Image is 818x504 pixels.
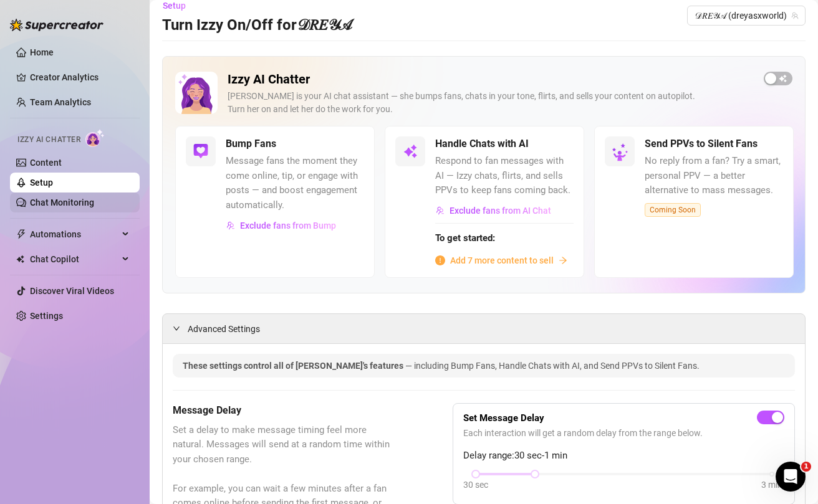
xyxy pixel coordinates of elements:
div: expanded [173,321,188,335]
a: Setup [30,178,53,188]
span: team [791,12,799,19]
span: 😃 [238,375,256,400]
span: Respond to fan messages with AI — Izzy chats, flirts, and sells PPVs to keep fans coming back. [435,154,574,198]
button: Collapse window [375,5,398,29]
button: Exclude fans from Bump [226,216,337,235]
span: thunderbolt [16,229,26,239]
span: Advanced Settings [188,322,260,336]
a: Discover Viral Videos [30,286,114,296]
h5: Message Delay [173,403,390,418]
span: 1 [801,462,811,472]
span: Delay range: 30 sec - 1 min [463,449,784,464]
span: Setup [163,1,186,11]
span: smiley reaction [231,375,263,400]
span: neutral face reaction [198,375,231,400]
div: Close [398,5,421,27]
h5: Bump Fans [226,136,276,151]
a: Creator Analytics [30,67,130,87]
img: Chat Copilot [16,255,24,264]
span: No reply from a fan? Try a smart, personal PPV — a better alternative to mass messages. [645,154,783,198]
a: Settings [30,311,63,321]
strong: Set Message Delay [463,412,544,424]
span: — including Bump Fans, Handle Chats with AI, and Send PPVs to Silent Fans. [405,361,700,371]
span: 𝒟𝑅𝐸𝒴𝒜 (dreyasxworld) [695,6,798,25]
button: go back [8,5,32,29]
span: Automations [30,224,118,244]
img: Izzy AI Chatter [175,72,218,114]
span: These settings control all of [PERSON_NAME]'s features [183,361,405,371]
img: silent-fans-ppv-o-N6Mmdf.svg [612,143,632,163]
div: [PERSON_NAME] is your AI chat assistant — she bumps fans, chats in your tone, flirts, and sells y... [228,90,754,116]
div: 30 sec [463,478,488,492]
span: expanded [173,325,180,332]
span: Coming Soon [645,203,701,217]
div: Did this answer your question? [15,363,414,376]
h3: Turn Izzy On/Off for 𝒟𝑅𝐸𝒴𝒜 [162,16,352,36]
span: Each interaction will get a random delay from the range below. [463,426,784,440]
img: AI Chatter [85,129,105,147]
span: info-circle [435,255,445,265]
img: svg%3e [436,206,445,215]
h5: Handle Chats with AI [435,136,529,151]
img: svg%3e [403,144,418,159]
span: 😞 [173,375,191,400]
span: arrow-right [559,256,567,265]
span: Izzy AI Chatter [17,134,80,146]
a: Open in help center [165,416,264,426]
div: 3 min [761,478,782,492]
h2: Izzy AI Chatter [228,72,754,87]
a: Home [30,47,54,57]
span: Exclude fans from Bump [240,221,336,231]
span: 😐 [205,375,223,400]
span: Exclude fans from AI Chat [450,206,551,216]
span: Chat Copilot [30,249,118,269]
h5: Send PPVs to Silent Fans [645,136,758,151]
img: svg%3e [193,144,208,159]
a: Chat Monitoring [30,197,94,207]
a: Content [30,158,62,168]
span: disappointed reaction [166,375,198,400]
strong: To get started: [435,232,495,244]
img: svg%3e [226,221,235,230]
button: Exclude fans from AI Chat [435,201,552,221]
img: logo-BBDzfeDw.svg [10,19,103,31]
iframe: Intercom live chat [776,462,806,492]
a: Team Analytics [30,97,91,107]
span: Message fans the moment they come online, tip, or engage with posts — and boost engagement automa... [226,154,364,212]
span: Add 7 more content to sell [450,254,554,267]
